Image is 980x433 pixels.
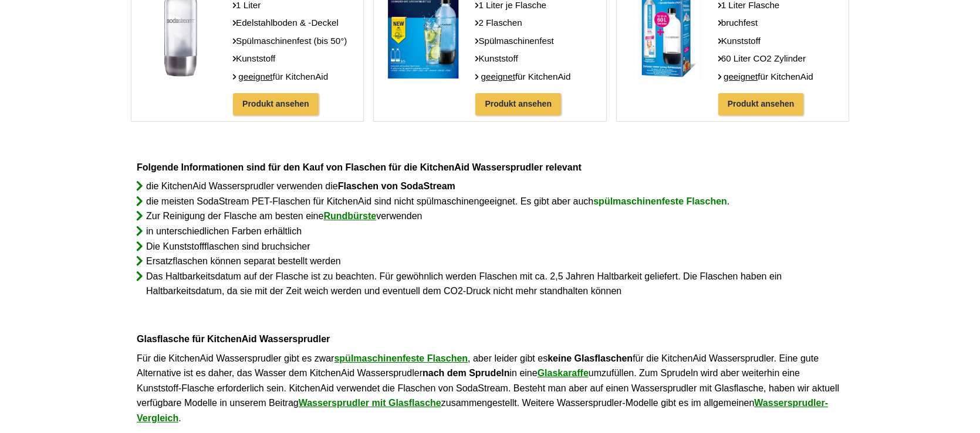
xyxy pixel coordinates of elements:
[137,179,843,194] li: die KitchenAid Wassersprudler verwenden die
[593,189,727,213] a: spülmaschinenfeste Flaschen
[718,93,804,115] div: Produkt ansehen
[475,69,600,84] li: für KitchenAid
[137,391,828,430] a: Wassersprudler-Vergleich
[475,33,600,49] li: Spülmaschinenfest
[423,368,509,378] b: nach dem Sprudeln
[137,161,843,174] h6: Folgende Informationen sind für den Kauf von Flaschen für die KitchenAid Wassersprudler relevant
[137,194,843,209] li: die meisten SodaStream PET-Flaschen für KitchenAid sind nicht spülmaschinengeeignet. Es gibt aber...
[137,224,843,239] li: in unterschiedlichen Farben erhältlich
[475,93,561,115] div: Produkt ansehen
[233,15,357,30] li: Edelstahlboden & -Deckel
[338,181,455,191] b: Flaschen von SodaStream
[233,69,357,84] li: für KitchenAid
[724,71,758,81] span: geeignet
[538,361,589,385] a: Glaskaraffe
[718,69,843,84] li: für KitchenAid
[137,239,843,254] li: Die Kunststoffflaschen sind bruchsicher
[137,254,843,269] li: Ersatzflaschen können separat bestellt werden
[238,71,272,81] span: geeignet
[334,346,468,370] a: spülmaschinenfeste Flaschen
[299,391,441,415] a: Wassersprudler mit Glasflasche
[548,353,633,363] b: keine Glasflaschen
[137,269,843,299] li: Das Haltbarkeitsdatum auf der Flasche ist zu beachten. Für gewöhnlich werden Flaschen mit ca. 2,5...
[323,204,376,228] a: Rundbürste
[718,51,843,66] li: 60 Liter CO2 Zylinder
[137,209,843,224] li: Zur Reinigung der Flasche am besten eine verwenden
[718,33,843,49] li: Kunststoff
[475,15,600,30] li: 2 Flaschen
[475,51,600,66] li: Kunststoff
[233,93,319,115] div: Produkt ansehen
[137,351,843,426] p: Für die KitchenAid Wassersprudler gibt es zwar , aber leider gibt es für die KitchenAid Wasserspr...
[233,51,357,66] li: Kunststoff
[233,33,357,49] li: Spülmaschinenfest (bis 50°)
[137,333,843,346] h6: Glasflasche für KitchenAid Wassersprudler
[323,211,376,221] strong: Rundbürste
[481,71,515,81] span: geeignet
[718,15,843,30] li: bruchfest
